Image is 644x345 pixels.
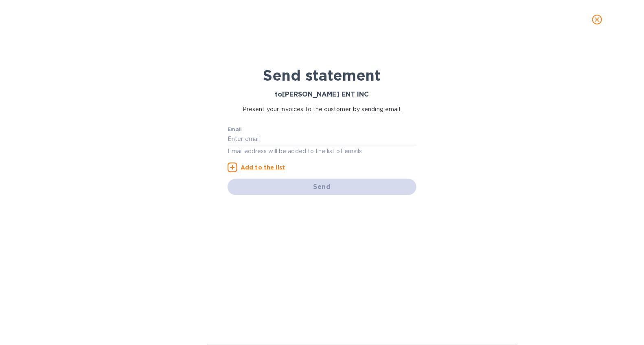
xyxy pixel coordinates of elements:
[263,66,381,84] b: Send statement
[228,127,242,132] label: Email
[241,164,285,171] u: Add to the list
[228,91,416,99] h3: to [PERSON_NAME] ENT INC
[587,10,607,29] button: close
[228,105,416,114] p: Present your invoices to the customer by sending email.
[228,147,416,156] p: Email address will be added to the list of emails
[228,133,416,145] input: Enter email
